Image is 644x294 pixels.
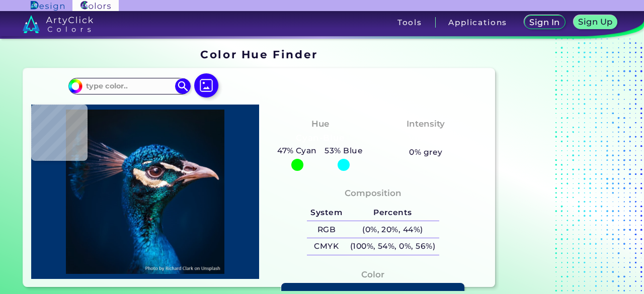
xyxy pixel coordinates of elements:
[578,18,613,26] h5: Sign Up
[499,44,625,290] iframe: Advertisement
[307,205,346,221] h5: System
[448,19,507,26] h3: Applications
[321,144,367,157] h5: 53% Blue
[194,73,218,97] img: icon picture
[311,117,329,131] h4: Hue
[307,238,346,255] h5: CMYK
[31,1,64,11] img: ArtyClick Design logo
[307,221,346,238] h5: RGB
[36,110,254,274] img: img_pavlin.jpg
[346,238,439,255] h5: (100%, 54%, 0%, 56%)
[346,221,439,238] h5: (0%, 20%, 44%)
[175,78,190,93] img: icon search
[273,144,320,157] h5: 47% Cyan
[346,205,439,221] h5: Percents
[524,15,566,29] a: Sign In
[200,47,317,62] h1: Color Hue Finder
[83,79,176,93] input: type color..
[529,18,560,27] h5: Sign In
[407,117,445,131] h4: Intensity
[291,132,348,144] h3: Cyan-Blue
[345,186,401,201] h4: Composition
[361,267,384,282] h4: Color
[573,15,617,29] a: Sign Up
[23,15,94,33] img: logo_artyclick_colors_white.svg
[397,19,422,26] h3: Tools
[404,132,448,144] h3: Vibrant
[409,146,442,159] h5: 0% grey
